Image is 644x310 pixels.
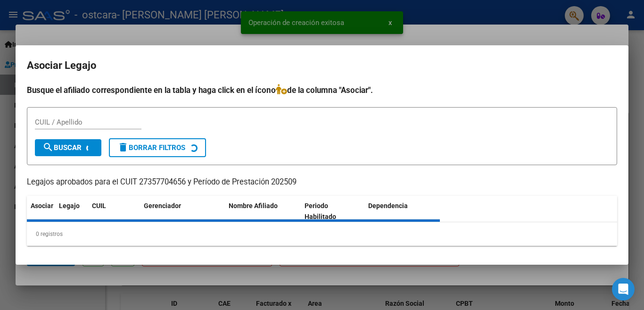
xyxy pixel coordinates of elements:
datatable-header-cell: Nombre Afiliado [225,196,301,227]
datatable-header-cell: Dependencia [364,196,440,227]
div: Open Intercom Messenger [612,278,635,301]
span: Borrar Filtros [117,143,185,152]
div: 0 registros [27,222,617,246]
span: Gerenciador [144,202,181,209]
span: Legajo [59,202,80,209]
button: Borrar Filtros [109,138,206,157]
h2: Asociar Legajo [27,57,617,75]
mat-icon: delete [117,142,129,153]
button: Buscar [35,139,101,156]
p: Legajos aprobados para el CUIT 27357704656 y Período de Prestación 202509 [27,176,617,188]
h4: Busque el afiliado correspondiente en la tabla y haga click en el ícono de la columna "Asociar". [27,84,617,96]
datatable-header-cell: Asociar [27,196,55,227]
span: Dependencia [368,202,408,209]
span: Nombre Afiliado [229,202,278,209]
datatable-header-cell: Periodo Habilitado [301,196,364,227]
datatable-header-cell: CUIL [88,196,140,227]
span: Asociar [31,202,53,209]
span: Buscar [42,143,82,152]
mat-icon: search [42,142,54,153]
datatable-header-cell: Gerenciador [140,196,225,227]
span: Periodo Habilitado [305,202,336,220]
datatable-header-cell: Legajo [55,196,88,227]
span: CUIL [92,202,106,209]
